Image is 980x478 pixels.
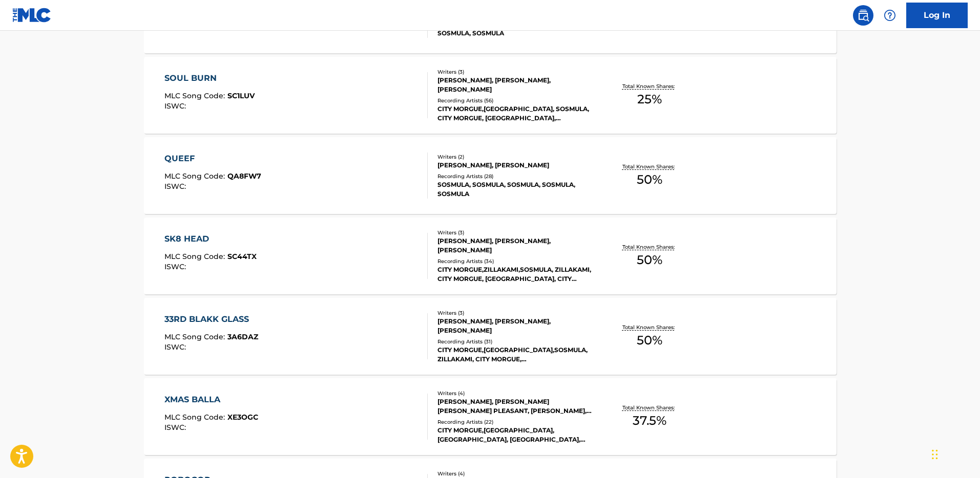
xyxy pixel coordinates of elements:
p: Total Known Shares: [622,404,677,411]
a: Public Search [853,5,873,26]
span: ISWC : [164,423,189,432]
iframe: Chat Widget [929,429,980,478]
div: CITY MORGUE,[GEOGRAPHIC_DATA], SOSMULA, CITY MORGUE, [GEOGRAPHIC_DATA], [GEOGRAPHIC_DATA], [GEOGR... [437,104,592,123]
img: MLC Logo [12,8,52,23]
a: SOUL BURNMLC Song Code:SC1LUVISWC:Writers (3)[PERSON_NAME], [PERSON_NAME], [PERSON_NAME]Recording... [144,57,837,134]
div: Recording Artists ( 34 ) [437,257,592,265]
div: [PERSON_NAME], [PERSON_NAME], [PERSON_NAME] [437,236,592,255]
span: ISWC : [164,101,189,111]
div: SOUL BURN [164,72,255,84]
div: Recording Artists ( 28 ) [437,172,592,180]
a: 33RD BLAKK GLASSMLC Song Code:3A6DAZISWC:Writers (3)[PERSON_NAME], [PERSON_NAME], [PERSON_NAME]Re... [144,298,837,375]
div: Help [880,5,900,26]
a: QUEEFMLC Song Code:QA8FW7ISWC:Writers (2)[PERSON_NAME], [PERSON_NAME]Recording Artists (28)SOSMUL... [144,137,837,214]
div: [PERSON_NAME], [PERSON_NAME] [PERSON_NAME] PLEASANT, [PERSON_NAME], [PERSON_NAME] [437,397,592,416]
a: SK8 HEADMLC Song Code:SC44TXISWC:Writers (3)[PERSON_NAME], [PERSON_NAME], [PERSON_NAME]Recording ... [144,218,837,294]
span: ISWC : [164,262,189,271]
div: 33RD BLAKK GLASS [164,313,258,325]
span: 3A6DAZ [227,332,258,341]
div: XMAS BALLA [164,394,258,406]
span: SC1LUV [227,91,255,100]
span: ISWC : [164,342,189,352]
img: help [884,9,896,21]
div: QUEEF [164,153,261,165]
div: Writers ( 4 ) [437,389,592,397]
div: CITY MORGUE,ZILLAKAMI,SOSMULA, ZILLAKAMI, CITY MORGUE, [GEOGRAPHIC_DATA], CITY MORGUE|[GEOGRAPHIC... [437,265,592,284]
img: search [857,9,869,21]
span: MLC Song Code : [164,332,227,341]
span: MLC Song Code : [164,91,227,100]
div: CITY MORGUE,[GEOGRAPHIC_DATA],SOSMULA, ZILLAKAMI, CITY MORGUE, [GEOGRAPHIC_DATA], HIKARI-ULTRA, [... [437,345,592,364]
div: Writers ( 4 ) [437,470,592,477]
div: Writers ( 3 ) [437,229,592,236]
div: [PERSON_NAME], [PERSON_NAME], [PERSON_NAME] [437,317,592,335]
div: Recording Artists ( 22 ) [437,418,592,426]
p: Total Known Shares: [622,163,677,170]
span: 50 % [637,170,662,189]
span: SC44TX [227,252,257,261]
div: SOSMULA, SOSMULA, SOSMULA, SOSMULA, SOSMULA [437,180,592,199]
div: Recording Artists ( 56 ) [437,97,592,104]
span: ISWC : [164,182,189,191]
span: XE3OGC [227,412,258,422]
span: QA8FW7 [227,171,261,181]
div: SK8 HEAD [164,233,257,245]
span: 25 % [637,90,662,108]
span: 37.5 % [633,411,666,430]
p: Total Known Shares: [622,243,677,251]
div: Recording Artists ( 31 ) [437,338,592,345]
div: Writers ( 3 ) [437,309,592,317]
span: MLC Song Code : [164,412,227,422]
div: [PERSON_NAME], [PERSON_NAME] [437,161,592,170]
p: Total Known Shares: [622,323,677,331]
span: 50 % [637,331,662,350]
div: Writers ( 3 ) [437,68,592,76]
div: Writers ( 2 ) [437,153,592,161]
span: MLC Song Code : [164,171,227,181]
div: CITY MORGUE,[GEOGRAPHIC_DATA],[GEOGRAPHIC_DATA], [GEOGRAPHIC_DATA], SOSMULA, CITY MORGUE, [GEOGRA... [437,426,592,444]
div: [PERSON_NAME], [PERSON_NAME], [PERSON_NAME] [437,76,592,94]
span: 50 % [637,251,662,269]
div: Drag [932,439,938,470]
p: Total Known Shares: [622,82,677,90]
span: MLC Song Code : [164,252,227,261]
a: Log In [906,3,968,28]
a: XMAS BALLAMLC Song Code:XE3OGCISWC:Writers (4)[PERSON_NAME], [PERSON_NAME] [PERSON_NAME] PLEASANT... [144,378,837,455]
